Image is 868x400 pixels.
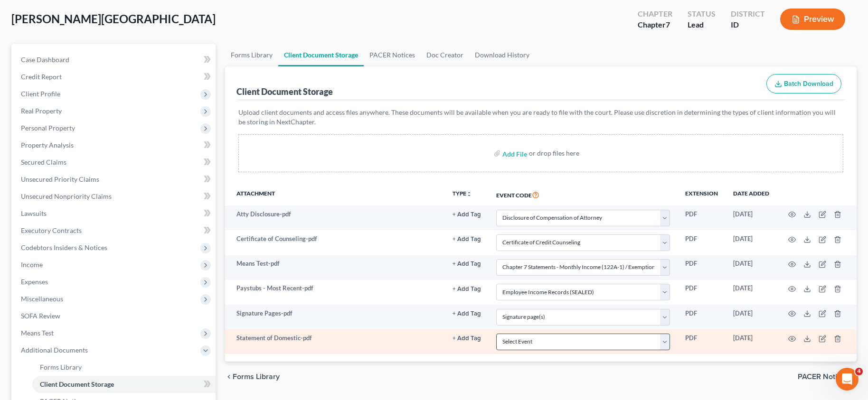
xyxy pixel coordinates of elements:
[453,334,481,343] a: + Add Tag
[13,307,216,325] a: SOFA Review
[638,9,672,19] div: Chapter
[453,236,481,242] button: + Add Tag
[13,68,216,85] a: Credit Report
[726,205,777,230] td: [DATE]
[13,188,216,205] a: Unsecured Nonpriority Claims
[21,278,48,286] span: Expenses
[489,184,678,205] th: Event Code
[13,171,216,188] a: Unsecured Priority Claims
[236,86,333,97] div: Client Document Storage
[21,124,75,132] span: Personal Property
[678,329,726,354] td: PDF
[278,44,364,66] a: Client Document Storage
[233,373,280,381] span: Forms Library
[13,154,216,171] a: Secured Claims
[13,205,216,222] a: Lawsuits
[225,205,445,230] td: Atty Disclosure-pdf
[225,230,445,255] td: Certificate of Counseling-pdf
[784,80,833,88] span: Batch Download
[731,9,765,19] div: District
[21,73,62,81] span: Credit Report
[21,346,88,354] span: Additional Documents
[666,20,670,29] span: 7
[11,12,216,26] span: [PERSON_NAME][GEOGRAPHIC_DATA]
[40,380,114,388] span: Client Document Storage
[21,192,112,200] span: Unsecured Nonpriority Claims
[798,373,849,381] span: PACER Notices
[453,284,481,293] a: + Add Tag
[469,44,535,66] a: Download History
[225,329,445,354] td: Statement of Domestic-pdf
[678,184,726,205] th: Extension
[225,373,280,381] button: chevron_left Forms Library
[21,158,66,166] span: Secured Claims
[13,51,216,68] a: Case Dashboard
[780,9,845,30] button: Preview
[836,368,859,391] iframe: Intercom live chat
[678,305,726,329] td: PDF
[225,184,445,205] th: Attachment
[225,373,233,381] i: chevron_left
[225,280,445,305] td: Paystubs - Most Recent-pdf
[225,305,445,329] td: Signature Pages-pdf
[798,373,857,381] button: PACER Notices chevron_right
[21,226,82,234] span: Executory Contracts
[453,335,481,342] button: + Add Tag
[453,261,481,267] button: + Add Tag
[726,230,777,255] td: [DATE]
[21,141,74,149] span: Property Analysis
[40,363,82,371] span: Forms Library
[453,311,481,317] button: + Add Tag
[225,255,445,280] td: Means Test-pdf
[32,359,216,376] a: Forms Library
[21,312,60,320] span: SOFA Review
[32,376,216,393] a: Client Document Storage
[21,209,47,217] span: Lawsuits
[678,280,726,305] td: PDF
[726,305,777,329] td: [DATE]
[238,108,843,127] p: Upload client documents and access files anywhere. These documents will be available when you are...
[726,280,777,305] td: [DATE]
[529,149,579,158] div: or drop files here
[453,191,472,197] button: TYPEunfold_more
[726,329,777,354] td: [DATE]
[21,329,54,337] span: Means Test
[453,210,481,219] a: + Add Tag
[678,205,726,230] td: PDF
[855,368,863,375] span: 4
[21,295,63,303] span: Miscellaneous
[726,184,777,205] th: Date added
[453,259,481,268] a: + Add Tag
[21,260,43,269] span: Income
[453,234,481,243] a: + Add Tag
[453,286,481,292] button: + Add Tag
[225,44,278,66] a: Forms Library
[766,74,841,94] button: Batch Download
[21,56,69,64] span: Case Dashboard
[688,9,716,19] div: Status
[466,191,472,197] i: unfold_more
[453,212,481,218] button: + Add Tag
[453,309,481,318] a: + Add Tag
[13,137,216,154] a: Property Analysis
[678,255,726,280] td: PDF
[21,243,107,251] span: Codebtors Insiders & Notices
[678,230,726,255] td: PDF
[21,175,99,183] span: Unsecured Priority Claims
[364,44,421,66] a: PACER Notices
[731,19,765,30] div: ID
[21,90,60,98] span: Client Profile
[421,44,469,66] a: Doc Creator
[726,255,777,280] td: [DATE]
[688,19,716,30] div: Lead
[638,19,672,30] div: Chapter
[13,222,216,239] a: Executory Contracts
[21,107,62,115] span: Real Property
